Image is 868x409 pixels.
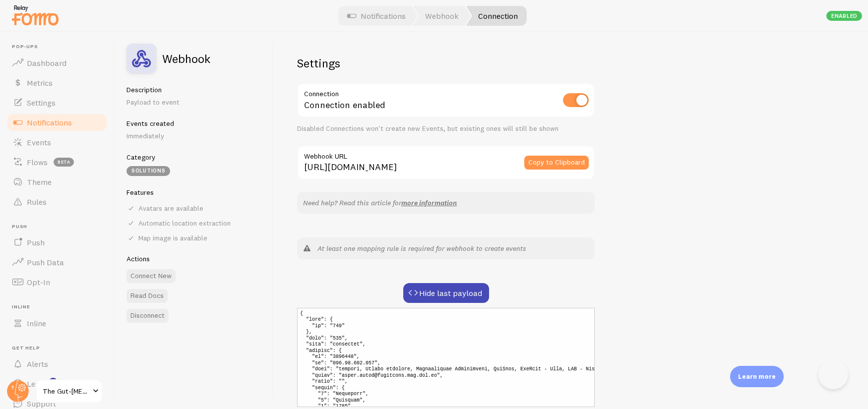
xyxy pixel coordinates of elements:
[297,145,595,162] label: Webhook URL
[6,53,108,73] a: Dashboard
[27,359,48,369] span: Alerts
[27,98,56,108] span: Settings
[27,197,47,207] span: Rules
[297,83,595,119] div: Connection enabled
[126,44,156,73] img: fomo_icons_custom_webhook.svg
[6,354,108,374] a: Alerts
[126,166,170,176] div: Solutions
[6,93,108,113] a: Settings
[126,188,261,197] h5: Features
[27,157,48,167] span: Flows
[49,378,58,387] svg: <p>Watch New Feature Tutorials!</p>
[126,309,169,323] button: Disconnect
[126,153,261,162] h5: Category
[126,234,261,242] div: Map image is available
[818,359,848,389] iframe: Help Scout Beacon - Open
[126,85,261,94] h5: Description
[36,379,103,403] a: The Gut-[MEDICAL_DATA] Solution
[12,224,108,230] span: Push
[730,366,784,387] div: Learn more
[6,192,108,212] a: Rules
[27,237,45,247] span: Push
[27,177,52,187] span: Theme
[297,308,595,407] pre: { "lore": { "ip": "749" }, "dolo": "535", "sita": "consectet", "adipisc": { "el": "3896448", "se"...
[126,131,261,141] p: Immediately
[126,269,176,283] button: Connect New
[126,204,261,213] div: Avatars are available
[6,252,108,272] a: Push Data
[6,374,108,394] a: Learn
[297,124,595,133] div: Disabled Connections won't create new Events, but existing ones will still be shown
[27,257,64,267] span: Push Data
[12,44,108,50] span: Pop-ups
[10,2,60,28] img: fomo-relay-logo-orange.svg
[12,304,108,310] span: Inline
[27,137,51,147] span: Events
[27,318,46,328] span: Inline
[6,272,108,292] a: Opt-In
[403,283,489,303] button: Hide last payload
[524,156,589,170] button: Copy to Clipboard
[54,158,74,167] span: beta
[12,345,108,351] span: Get Help
[6,172,108,192] a: Theme
[126,97,261,107] p: Payload to event
[126,254,261,263] h5: Actions
[162,53,210,64] h2: Webhook
[43,385,90,397] span: The Gut-[MEDICAL_DATA] Solution
[317,244,526,253] em: At least one mapping rule is required for webhook to create events
[738,372,776,381] p: Learn more
[126,119,261,128] h5: Events created
[27,277,50,287] span: Opt-In
[27,379,47,389] span: Learn
[6,73,108,93] a: Metrics
[6,313,108,333] a: Inline
[126,219,261,228] div: Automatic location extraction
[27,117,72,127] span: Notifications
[6,132,108,152] a: Events
[297,56,595,71] h2: Settings
[6,233,108,252] a: Push
[303,198,589,208] p: Need help? Read this article for
[27,78,53,88] span: Metrics
[27,58,66,68] span: Dashboard
[6,152,108,172] a: Flows beta
[27,399,56,409] span: Support
[126,289,168,303] a: Read Docs
[401,198,457,207] a: more information
[6,113,108,132] a: Notifications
